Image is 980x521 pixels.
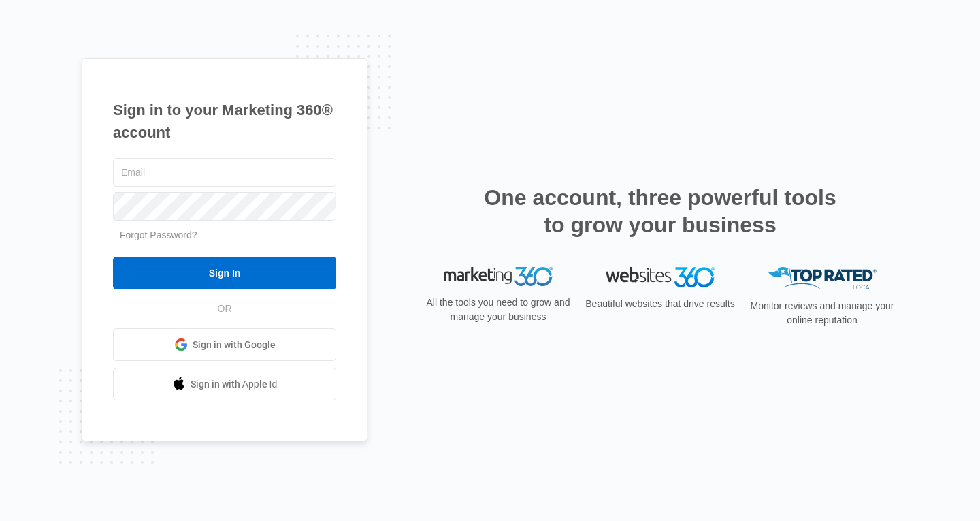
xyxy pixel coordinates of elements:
[193,338,276,352] span: Sign in with Google
[480,184,840,238] h2: One account, three powerful tools to grow your business
[113,99,336,144] h1: Sign in to your Marketing 360® account
[208,302,242,316] span: OR
[113,257,336,289] input: Sign In
[120,230,197,240] a: Forgot Password?
[191,377,278,392] span: Sign in with Apple Id
[422,296,574,324] p: All the tools you need to grow and manage your business
[606,267,715,287] img: Websites 360
[113,328,336,361] a: Sign in with Google
[113,368,336,400] a: Sign in with Apple Id
[113,158,336,187] input: Email
[584,297,736,311] p: Beautiful websites that drive results
[768,267,877,289] img: Top Rated Local
[746,299,898,328] p: Monitor reviews and manage your online reputation
[444,267,553,286] img: Marketing 360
